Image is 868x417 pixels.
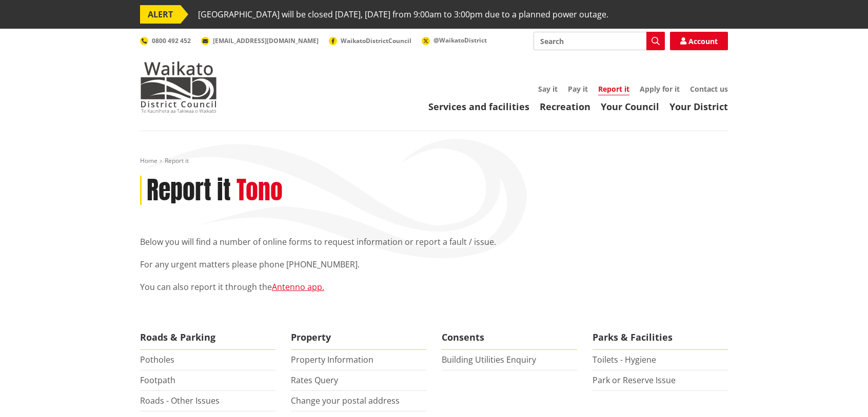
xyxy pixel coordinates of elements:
a: Pay it [568,84,588,94]
a: Your District [669,100,728,113]
a: Rates Query [291,374,338,386]
a: Park or Reserve Issue [593,374,676,386]
span: 0800 492 452 [152,36,191,45]
a: Footpath [140,374,175,386]
a: Toilets - Hygiene [593,354,656,365]
a: Potholes [140,354,174,365]
a: @WaikatoDistrict [422,36,487,45]
span: Property [291,326,426,349]
span: ALERT [140,5,181,24]
p: Below you will find a number of online forms to request information or report a fault / issue. [140,236,728,248]
span: Roads & Parking [140,326,275,349]
span: Report it [165,156,189,165]
a: Account [670,32,728,50]
span: [EMAIL_ADDRESS][DOMAIN_NAME] [213,36,319,45]
a: Home [140,156,157,165]
a: Building Utilities Enquiry [442,354,536,365]
a: Say it [538,84,558,94]
span: WaikatoDistrictCouncil [341,36,411,45]
a: WaikatoDistrictCouncil [329,36,411,45]
p: For any urgent matters please phone [PHONE_NUMBER]. [140,258,728,270]
a: Property Information [291,354,373,365]
a: Roads - Other Issues [140,395,220,406]
a: Apply for it [640,84,680,94]
nav: breadcrumb [140,157,728,165]
h1: Report it [147,176,231,205]
img: Waikato District Council - Te Kaunihera aa Takiwaa o Waikato [140,61,217,113]
h2: Tono [236,176,283,205]
a: Change your postal address [291,395,400,406]
a: Recreation [540,100,590,113]
input: Search input [534,32,665,50]
a: [EMAIL_ADDRESS][DOMAIN_NAME] [201,36,319,45]
a: Contact us [690,84,728,94]
span: [GEOGRAPHIC_DATA] will be closed [DATE], [DATE] from 9:00am to 3:00pm due to a planned power outage. [198,5,608,24]
a: Antenno app. [272,281,324,293]
span: @WaikatoDistrict [433,36,487,45]
p: You can also report it through the [140,281,728,293]
span: Consents [442,326,577,349]
a: 0800 492 452 [140,36,191,45]
a: Report it [598,84,629,95]
a: Your Council [601,100,659,113]
a: Services and facilities [428,100,529,113]
span: Parks & Facilities [593,326,728,349]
